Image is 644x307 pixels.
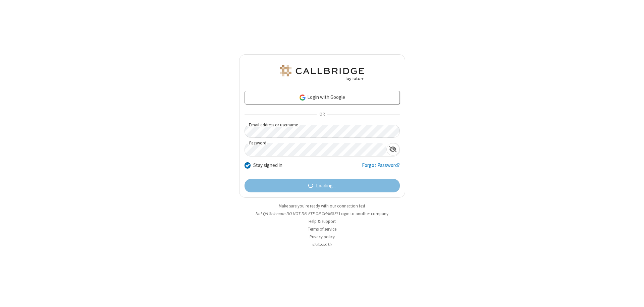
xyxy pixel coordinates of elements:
a: Privacy policy [310,234,335,240]
a: Forgot Password? [362,162,400,174]
a: Make sure you're ready with our connection test [279,203,365,209]
a: Login with Google [245,91,400,104]
span: Loading... [316,182,336,190]
li: Not QA Selenium DO NOT DELETE OR CHANGE? [239,210,405,217]
div: Show password [386,143,399,156]
img: google-icon.png [299,94,306,101]
label: Stay signed in [253,162,282,169]
a: Help & support [309,219,336,224]
button: Login to another company [339,210,388,217]
input: Email address or username [245,125,400,138]
button: Loading... [245,179,400,192]
a: Terms of service [308,226,336,232]
img: QA Selenium DO NOT DELETE OR CHANGE [278,65,366,81]
input: Password [245,143,386,156]
li: v2.6.353.1b [239,241,405,248]
span: OR [317,110,327,119]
